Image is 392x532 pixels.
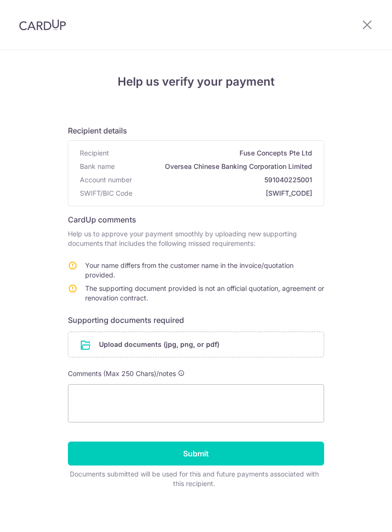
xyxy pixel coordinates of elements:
[68,125,324,136] h6: Recipient details
[136,188,312,198] span: [SWIFT_CODE]
[85,284,324,302] span: The supporting document provided is not an official quotation, agreement or renovation contract.
[113,148,312,158] span: Fuse Concepts Pte Ltd
[68,73,324,90] h4: Help us verify your payment
[68,314,324,326] h6: Supporting documents required
[19,19,66,31] img: CardUp
[119,162,312,171] span: Oversea Chinese Banking Corporation Limited
[80,148,109,158] span: Recipient
[80,162,115,171] span: Bank name
[68,469,320,488] div: Documents submitted will be used for this and future payments associated with this recipient.
[68,442,324,465] input: Submit
[68,332,324,357] div: Upload documents (jpg, png, or pdf)
[68,229,324,248] p: Help us to approve your payment smoothly by uploading new supporting documents that includes the ...
[80,188,132,198] span: SWIFT/BIC Code
[68,369,176,377] span: Comments (Max 250 Chars)/notes
[85,261,294,279] span: Your name differs from the customer name in the invoice/quotation provided.
[80,175,132,185] span: Account number
[136,175,312,185] span: 591040225001
[68,214,324,225] h6: CardUp comments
